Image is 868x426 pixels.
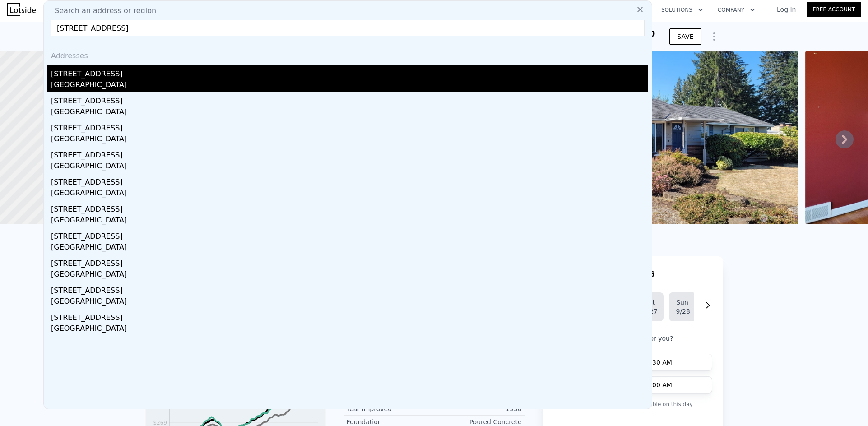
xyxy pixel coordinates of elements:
button: Sun9/28 [669,292,696,321]
tspan: $269 [153,420,167,426]
div: [GEOGRAPHIC_DATA] [51,106,648,119]
div: [STREET_ADDRESS] [51,92,648,106]
div: [STREET_ADDRESS] [51,255,648,269]
img: Lotside [7,3,36,16]
a: Log In [766,5,807,14]
div: [GEOGRAPHIC_DATA] [51,323,648,336]
div: [STREET_ADDRESS] [51,227,648,242]
div: 9/27 [644,307,656,316]
div: Sun [676,298,689,307]
div: [GEOGRAPHIC_DATA] [51,161,648,173]
button: Solutions [654,2,710,18]
div: [GEOGRAPHIC_DATA] [51,269,648,282]
div: [STREET_ADDRESS] [51,309,648,323]
span: Search an address or region [47,5,156,16]
div: [GEOGRAPHIC_DATA] [51,188,648,200]
button: SAVE [669,28,701,45]
button: Show Options [705,28,723,46]
div: [STREET_ADDRESS] [51,282,648,296]
div: 9/28 [676,307,689,316]
tspan: $419 [153,403,167,410]
a: Free Account [807,2,861,17]
div: [GEOGRAPHIC_DATA] [51,242,648,255]
div: [STREET_ADDRESS] [51,146,648,161]
div: [STREET_ADDRESS] [51,119,648,134]
div: [GEOGRAPHIC_DATA] [51,215,648,227]
div: [STREET_ADDRESS] [51,173,648,188]
div: [GEOGRAPHIC_DATA] [51,134,648,146]
button: Company [710,2,762,18]
div: Addresses [47,43,648,65]
input: Enter an address, city, region, neighborhood or zip code [51,20,645,36]
div: [GEOGRAPHIC_DATA] [51,79,648,92]
div: [STREET_ADDRESS] [51,65,648,79]
div: [GEOGRAPHIC_DATA] [51,296,648,309]
div: [STREET_ADDRESS] [51,200,648,215]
